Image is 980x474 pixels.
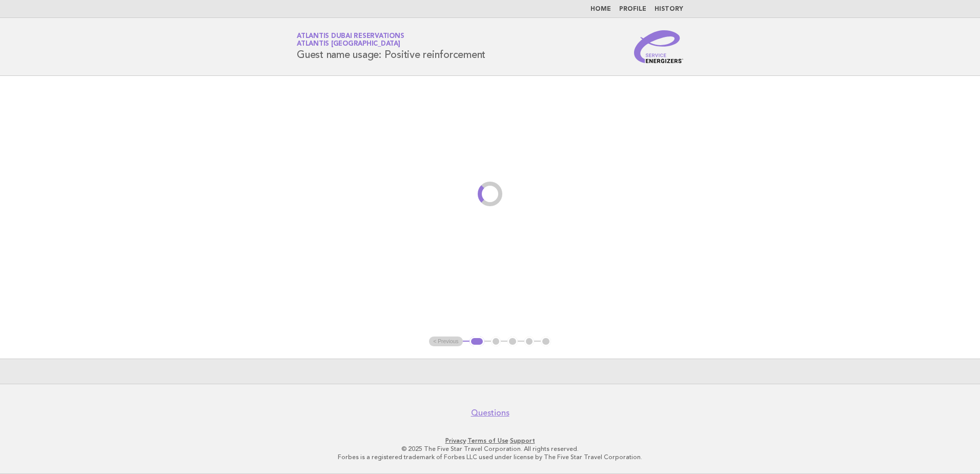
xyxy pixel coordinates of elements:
a: Questions [471,408,509,418]
p: · · [176,437,804,445]
span: Atlantis [GEOGRAPHIC_DATA] [297,41,400,48]
a: Support [510,437,535,444]
a: Profile [619,6,646,12]
p: Forbes is a registered trademark of Forbes LLC used under license by The Five Star Travel Corpora... [176,453,804,461]
p: © 2025 The Five Star Travel Corporation. All rights reserved. [176,445,804,453]
a: Privacy [445,437,466,444]
h1: Guest name usage: Positive reinforcement [297,33,485,60]
a: Terms of Use [467,437,508,444]
a: Home [590,6,611,12]
img: Service Energizers [634,30,683,63]
a: History [655,6,683,12]
a: Atlantis Dubai ReservationsAtlantis [GEOGRAPHIC_DATA] [297,33,404,47]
